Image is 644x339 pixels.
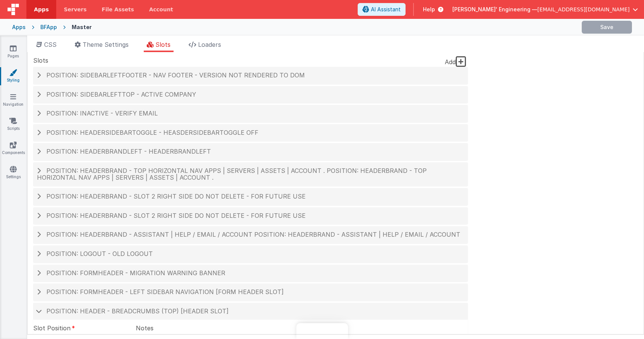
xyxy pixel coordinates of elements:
span: Position: headerBrand - Assistant | Help / Email / Account Position: headerBrand - Assistant | He... [46,231,460,238]
span: Position: headerBrand - slot 2 right side DO NOT DELETE - For future use [46,193,306,200]
span: [EMAIL_ADDRESS][DOMAIN_NAME] [537,6,630,13]
button: [PERSON_NAME]' Engineering — [EMAIL_ADDRESS][DOMAIN_NAME] [452,6,638,13]
span: CSS [44,41,57,48]
span: Position: inactive - Verify Email [46,109,158,117]
span: Slots [155,41,171,48]
button: AI Assistant [358,3,406,16]
span: Add [445,58,456,66]
div: Apps [12,23,26,31]
div: BFApp [40,23,57,31]
span: Position: logout - old logout [46,250,153,257]
span: Notes [136,324,154,333]
span: Theme Settings [83,41,129,48]
span: File Assets [102,6,134,13]
span: [PERSON_NAME]' Engineering — [452,6,537,13]
span: Position: formHeader - Migration warning banner [46,269,225,277]
span: AI Assistant [371,6,401,13]
span: Position: headerBrandLeft - headerBrandleft [46,148,211,155]
span: Position: formHeader - Left Sidebar Navigation [form header slot] [46,288,284,296]
span: Position: headerBrand - slot 2 right side DO NOT DELETE - For future use [46,212,306,219]
div: Master [72,23,92,31]
span: Apps [34,6,49,13]
span: Position: header - breadcrumbs (top) [header slot] [46,307,229,315]
span: Help [423,6,435,13]
span: Position: sidebarLeftTop - Active Company [46,91,196,98]
span: Slots [33,56,48,65]
span: Position: sidebarLeftFooter - Nav Footer - version NOT rendered to DOM [46,71,305,79]
iframe: Marker.io feedback button [296,323,348,339]
span: Slot Position [33,324,71,333]
span: Servers [64,6,86,13]
span: Loaders [198,41,221,48]
button: Save [582,21,632,34]
span: Position: headerSidebarToggle - heasderSideBarToggle OFF [46,129,258,136]
span: Position: headerBrand - Top Horizontal Nav Apps | Servers | Assets | Account . Position: headerBr... [37,167,427,181]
